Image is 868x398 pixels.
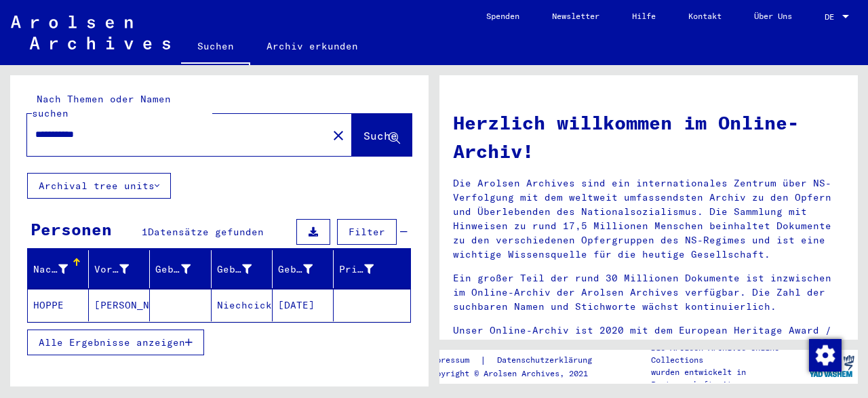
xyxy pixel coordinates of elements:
[453,271,844,314] p: Ein großer Teil der rund 30 Millionen Dokumente ist inzwischen im Online-Archiv der Arolsen Archi...
[330,127,347,144] mat-icon: close
[427,367,608,380] p: Copyright © Arolsen Archives, 2021
[155,258,210,280] div: Geburtsname
[28,289,89,321] mat-cell: HOPPE
[453,176,844,262] p: Die Arolsen Archives sind ein internationales Zentrum über NS-Verfolgung mit dem weltweit umfasse...
[212,250,273,288] mat-header-cell: Geburt‏
[28,250,89,288] mat-header-cell: Nachname
[32,93,171,119] mat-label: Nach Themen oder Namen suchen
[352,114,412,156] button: Suche
[651,366,806,391] p: wurden entwickelt in Partnerschaft mit
[273,250,334,288] mat-header-cell: Geburtsdatum
[325,121,352,148] button: Clear
[94,258,149,280] div: Vorname
[27,330,204,355] button: Alle Ergebnisse anzeigen
[651,342,806,366] p: Die Arolsen Archives Online-Collections
[94,262,129,277] div: Vorname
[33,262,68,277] div: Nachname
[334,250,410,288] mat-header-cell: Prisoner #
[142,226,148,238] span: 1
[150,250,211,288] mat-header-cell: Geburtsname
[806,349,857,383] img: yv_logo.png
[89,289,150,321] mat-cell: [PERSON_NAME]
[278,262,313,277] div: Geburtsdatum
[181,30,250,65] a: Suchen
[453,323,844,366] p: Unser Online-Archiv ist 2020 mit dem European Heritage Award / Europa Nostra Award 2020 ausgezeic...
[363,129,397,142] span: Suche
[212,289,273,321] mat-cell: Niechcicko
[349,226,385,238] span: Filter
[31,217,112,241] div: Personen
[27,173,171,199] button: Archival tree units
[427,353,480,367] a: Impressum
[825,12,840,22] span: DE
[217,262,252,277] div: Geburt‏
[278,258,333,280] div: Geburtsdatum
[89,250,150,288] mat-header-cell: Vorname
[155,262,190,277] div: Geburtsname
[273,289,334,321] mat-cell: [DATE]
[33,258,88,280] div: Nachname
[337,219,397,245] button: Filter
[809,339,842,372] img: Zustimmung ändern
[808,338,841,371] div: Zustimmung ändern
[11,16,170,49] img: Arolsen_neg.svg
[217,258,272,280] div: Geburt‏
[148,226,264,238] span: Datensätze gefunden
[453,108,844,165] h1: Herzlich willkommen im Online-Archiv!
[250,30,374,62] a: Archiv erkunden
[339,262,374,277] div: Prisoner #
[427,353,608,367] div: |
[486,353,608,367] a: Datenschutzerklärung
[39,336,185,349] span: Alle Ergebnisse anzeigen
[339,258,394,280] div: Prisoner #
